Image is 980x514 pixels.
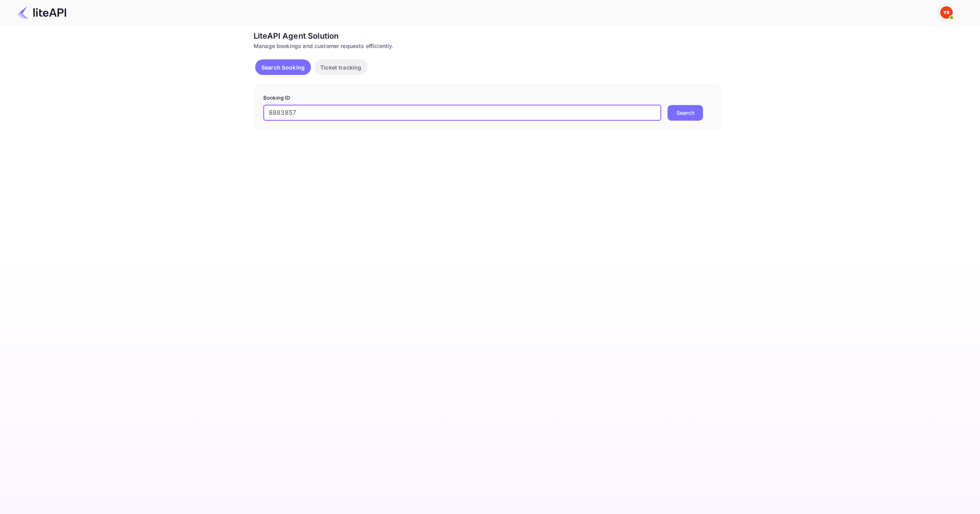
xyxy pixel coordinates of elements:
p: Ticket tracking [320,63,361,71]
p: Booking ID [263,94,712,102]
p: Search booking [261,63,305,71]
button: Search [668,105,703,121]
div: LiteAPI Agent Solution [254,30,722,42]
img: Yandex Support [940,6,953,19]
div: Manage bookings and customer requests efficiently. [254,42,722,50]
img: LiteAPI Logo [17,6,66,19]
input: Enter Booking ID (e.g., 63782194) [263,105,661,121]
